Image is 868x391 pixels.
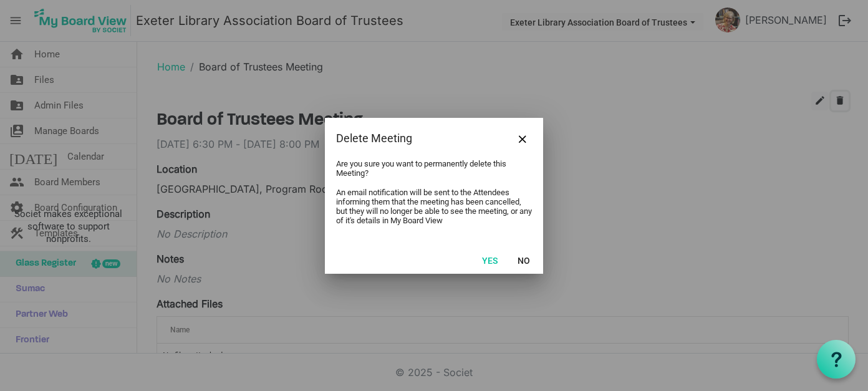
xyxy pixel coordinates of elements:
[336,188,532,225] p: An email notification will be sent to the Attendees informing them that the meeting has been canc...
[474,251,506,269] button: Yes
[336,129,493,148] div: Delete Meeting
[336,159,532,178] p: Are you sure you want to permanently delete this Meeting?
[513,129,532,148] button: Close
[509,251,538,269] button: No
